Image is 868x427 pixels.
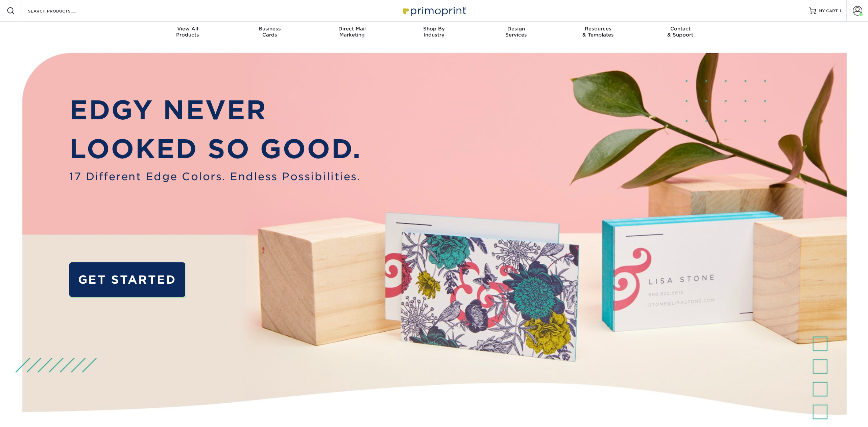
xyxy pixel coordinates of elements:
[69,169,361,184] span: 17 Different Edge Colors. Endless Possibilities.
[639,22,721,43] a: Contact& Support
[557,22,639,43] a: Resources& Templates
[393,26,475,32] span: Shop By
[147,26,229,38] div: Products
[475,26,557,38] div: Services
[475,22,557,43] a: DesignServices
[229,26,311,38] div: Cards
[557,26,639,38] div: & Templates
[393,22,475,43] a: Shop ByIndustry
[27,7,93,15] input: SEARCH PRODUCTS.....
[819,8,838,14] span: MY CART
[311,22,393,43] a: Direct MailMarketing
[639,26,721,38] div: & Support
[147,26,229,32] span: View All
[393,26,475,38] div: Industry
[557,26,639,32] span: Resources
[229,22,311,43] a: BusinessCards
[69,262,185,296] a: GET STARTED
[229,26,311,32] span: Business
[311,26,393,32] span: Direct Mail
[639,26,721,32] span: Contact
[311,26,393,38] div: Marketing
[147,22,229,43] a: View AllProducts
[839,8,841,13] span: 1
[69,129,361,169] p: LOOKED SO GOOD.
[475,26,557,32] span: Design
[400,3,468,18] img: Primoprint
[69,91,361,130] p: EDGY NEVER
